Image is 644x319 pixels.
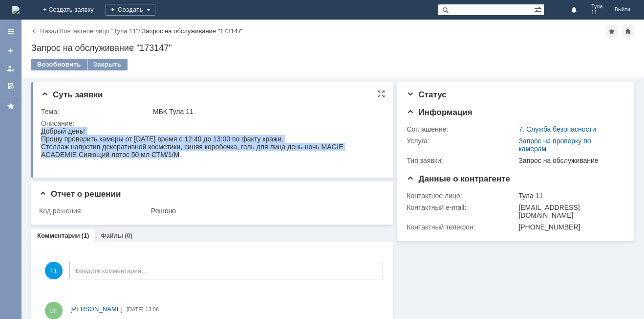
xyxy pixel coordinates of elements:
img: logo [12,6,20,14]
div: Создать [106,4,155,16]
div: [PHONE_NUMBER] [518,223,620,231]
span: Отчет о решении [39,189,121,199]
div: Тула 11 [518,192,620,200]
div: Услуга: [407,137,516,145]
div: [EMAIL_ADDRESS][DOMAIN_NAME] [518,204,620,219]
div: (0) [125,232,132,239]
span: [DATE] [127,306,144,312]
div: Код решения: [39,207,149,215]
a: Запрос на проверку по камерам [518,137,591,153]
div: МБК Тула 11 [153,108,380,115]
a: Мои заявки [3,61,19,76]
span: [PERSON_NAME] [70,305,123,313]
div: Решено [151,207,380,215]
div: (1) [82,232,89,239]
div: Описание: [41,119,382,127]
span: 13:06 [146,306,159,312]
a: Мои согласования [3,78,19,94]
a: [PERSON_NAME] [70,304,123,314]
a: Комментарии [37,232,80,239]
a: Контактное лицо "Тула 11" [60,27,139,35]
div: Запрос на обслуживание "173147" [142,27,243,35]
a: Файлы [101,232,123,239]
span: Статус [407,90,446,99]
div: | [58,27,60,34]
span: Расширенный поиск [534,4,544,14]
span: Тула [591,4,603,10]
div: Контактный e-mail: [407,204,516,211]
span: Информация [407,108,472,117]
div: Контактное лицо: [407,192,516,200]
div: / [60,27,142,35]
div: Запрос на обслуживание "173147" [31,43,634,53]
div: Тип заявки: [407,157,516,164]
span: Данные о контрагенте [407,174,510,183]
div: Тема: [41,108,151,115]
span: Т1 [45,262,63,279]
span: Суть заявки [41,90,103,99]
div: На всю страницу [377,90,385,98]
div: Контактный телефон: [407,223,516,231]
a: 7. Служба безопасности [518,125,596,133]
a: Назад [40,27,58,35]
a: Создать заявку [3,43,19,59]
div: Сделать домашней страницей [622,25,634,37]
span: 11 [591,10,603,16]
div: Запрос на обслуживание [518,157,620,164]
a: Перейти на домашнюю страницу [12,6,20,14]
div: Соглашение: [407,125,516,133]
div: Добавить в избранное [606,25,618,37]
